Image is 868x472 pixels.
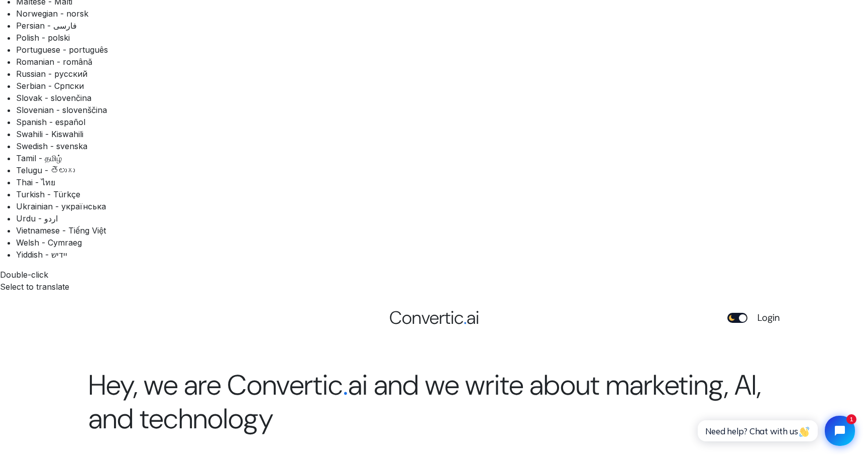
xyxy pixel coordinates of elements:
a: Vietnamese - Tiếng Việt [16,224,868,237]
a: Persian - ‎‫فارسی‬‎ [16,20,868,32]
a: Serbian - Српски [16,80,868,92]
span: . [343,367,348,403]
a: Russian - русский [16,68,868,80]
a: Polish - polski [16,32,868,44]
a: Ukrainian - українська [16,200,868,212]
a: Telugu - తెలుగు [16,164,868,176]
a: Convertic.ai [319,304,550,331]
a: Romanian - română [16,56,868,68]
a: Thai - ไทย [16,176,868,188]
a: Turkish - Türkçe [16,188,868,200]
a: Login [757,311,780,325]
a: Spanish - español [16,116,868,128]
a: Norwegian - norsk [16,8,868,20]
a: Slovak - slovenčina [16,92,868,104]
h1: Hey, we are Convertic ai and we write about marketing, AI, and technology [88,368,780,435]
a: Welsh - Cymraeg [16,237,868,249]
a: Portuguese - português [16,44,868,56]
a: Slovenian - slovenščina [16,104,868,116]
iframe: Tidio Chat [689,407,863,454]
img: moon [728,314,735,321]
a: Swedish - svenska [16,140,868,152]
span: . [464,306,467,329]
a: Swahili - Kiswahili [16,128,868,140]
a: Tamil - தமிழ் [16,152,868,164]
a: Yiddish - יידיש [16,249,868,261]
a: Urdu - ‎‫اردو‬‎ [16,212,868,224]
